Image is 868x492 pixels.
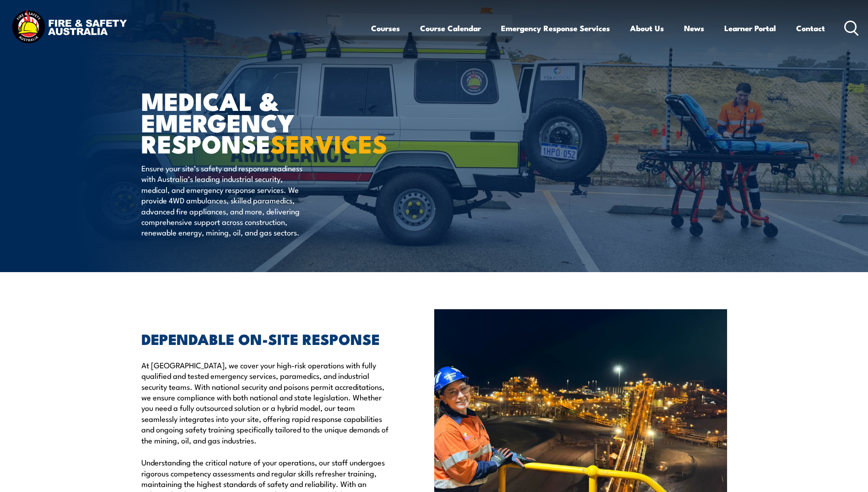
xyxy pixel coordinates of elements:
a: About Us [630,16,664,40]
p: At [GEOGRAPHIC_DATA], we cover your high-risk operations with fully qualified and tested emergenc... [141,360,392,445]
h2: DEPENDABLE ON-SITE RESPONSE [141,332,392,345]
a: Learner Portal [724,16,776,40]
a: Course Calendar [420,16,481,40]
h1: MEDICAL & EMERGENCY RESPONSE [141,90,367,154]
a: Contact [796,16,825,40]
a: Emergency Response Services [501,16,610,40]
a: News [684,16,704,40]
a: Courses [371,16,400,40]
p: Ensure your site’s safety and response readiness with Australia’s leading industrial security, me... [141,163,308,238]
strong: SERVICES [270,124,388,162]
